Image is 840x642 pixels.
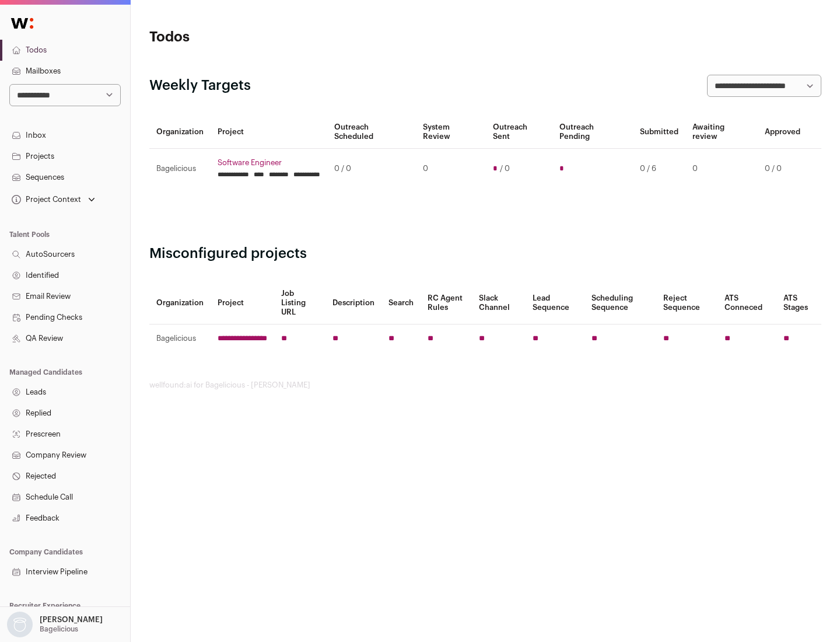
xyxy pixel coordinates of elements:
th: Outreach Scheduled [327,116,416,149]
th: Project [211,282,274,325]
td: 0 [685,149,758,189]
button: Open dropdown [5,612,105,637]
th: System Review [416,116,485,149]
p: Bagelicious [40,624,78,634]
th: Awaiting review [685,116,758,149]
th: Organization [149,116,211,149]
th: Lead Sequence [526,282,584,325]
th: RC Agent Rules [421,282,471,325]
button: Open dropdown [9,191,97,208]
th: Slack Channel [472,282,526,325]
img: Wellfound [5,12,40,35]
th: Scheduling Sequence [584,282,656,325]
th: Description [325,282,381,325]
th: Job Listing URL [274,282,325,325]
span: / 0 [500,164,510,173]
th: Approved [758,116,807,149]
th: Submitted [633,116,685,149]
th: Organization [149,282,211,325]
a: Software Engineer [218,158,320,168]
td: 0 / 0 [327,149,416,189]
h2: Misconfigured projects [149,245,821,263]
h1: Todos [149,28,373,47]
td: Bagelicious [149,149,211,189]
p: [PERSON_NAME] [40,615,103,624]
footer: wellfound:ai for Bagelicious - [PERSON_NAME] [149,381,821,390]
th: ATS Stages [776,282,821,325]
th: Outreach Sent [486,116,553,149]
th: Outreach Pending [552,116,632,149]
th: Reject Sequence [656,282,718,325]
td: 0 / 0 [758,149,807,189]
th: Search [381,282,421,325]
td: 0 [416,149,485,189]
th: Project [211,116,327,149]
td: 0 / 6 [633,149,685,189]
div: Project Context [9,195,81,204]
th: ATS Conneced [717,282,776,325]
h2: Weekly Targets [149,76,251,95]
td: Bagelicious [149,325,211,353]
img: nopic.png [7,612,33,637]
